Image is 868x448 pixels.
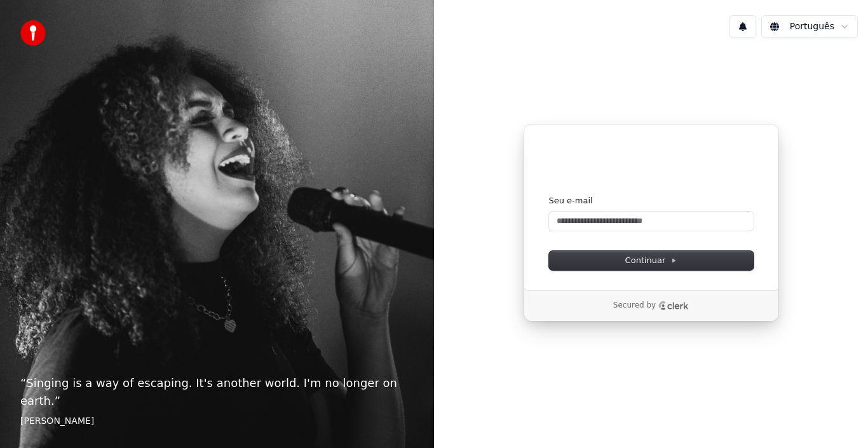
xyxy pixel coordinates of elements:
a: Clerk logo [658,301,689,310]
button: Continuar [549,251,754,270]
label: Seu e-mail [549,195,593,207]
p: Secured by [613,301,656,311]
p: “ Singing is a way of escaping. It's another world. I'm no longer on earth. ” [20,374,414,410]
span: Continuar [625,255,677,266]
footer: [PERSON_NAME] [20,415,414,428]
img: youka [20,20,46,46]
